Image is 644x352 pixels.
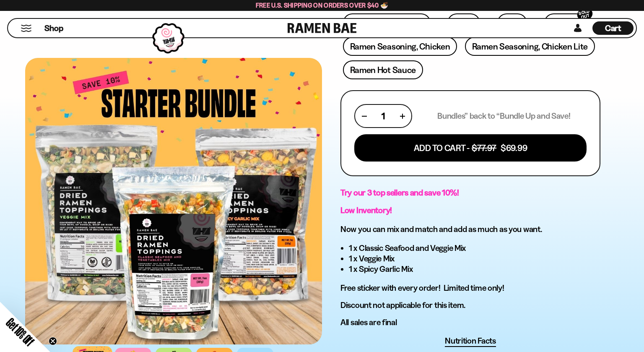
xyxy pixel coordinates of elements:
a: Ramen Seasoning, Chicken Lite [465,37,595,56]
li: 1 x Classic Seafood and Veggie Mix [349,243,600,253]
p: Free sticker with every order! Limited time only! [340,283,600,293]
li: 1 x Veggie Mix [349,253,600,264]
span: Shop [44,23,63,34]
button: Mobile Menu Trigger [21,25,32,32]
strong: Low Inventory! [340,205,392,215]
span: Free U.S. Shipping on Orders over $40 🍜 [256,1,389,9]
button: Close teaser [49,337,57,345]
span: 1 [382,111,385,121]
span: Get 10% Off [4,315,36,348]
button: Add To Cart - $77.97 $69.99 [354,134,587,162]
a: Cart [592,19,634,37]
a: Shop [44,21,63,35]
p: All sales are final [340,317,600,328]
li: 1 x Spicy Garlic Mix [349,264,600,274]
h3: Now you can mix and match and add as much as you want. [340,224,600,235]
button: Nutrition Facts [445,336,496,347]
span: Nutrition Facts [445,336,496,346]
a: Ramen Hot Sauce [343,60,423,79]
span: Discount not applicable for this item. [340,300,465,310]
p: Bundles” back to “Bundle Up and Save! [437,111,570,121]
span: Cart [605,23,621,33]
a: Ramen Seasoning, Chicken [343,37,457,56]
strong: Try our 3 top sellers and save 10%! [340,188,459,198]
